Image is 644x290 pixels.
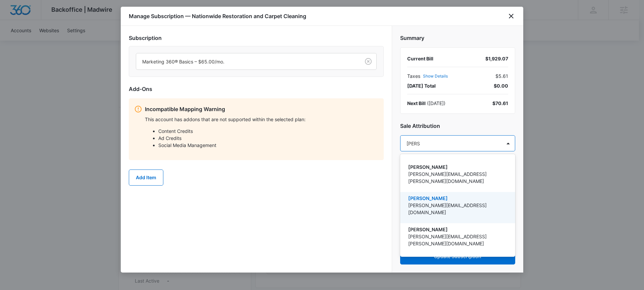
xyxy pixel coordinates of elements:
[408,202,506,216] p: [PERSON_NAME][EMAIL_ADDRESS][DOMAIN_NAME]
[408,233,506,247] p: [PERSON_NAME][EMAIL_ADDRESS][PERSON_NAME][DOMAIN_NAME]
[408,163,506,171] p: [PERSON_NAME]
[408,171,506,185] p: [PERSON_NAME][EMAIL_ADDRESS][PERSON_NAME][DOMAIN_NAME]
[408,195,506,202] p: [PERSON_NAME]
[408,226,506,233] p: [PERSON_NAME]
